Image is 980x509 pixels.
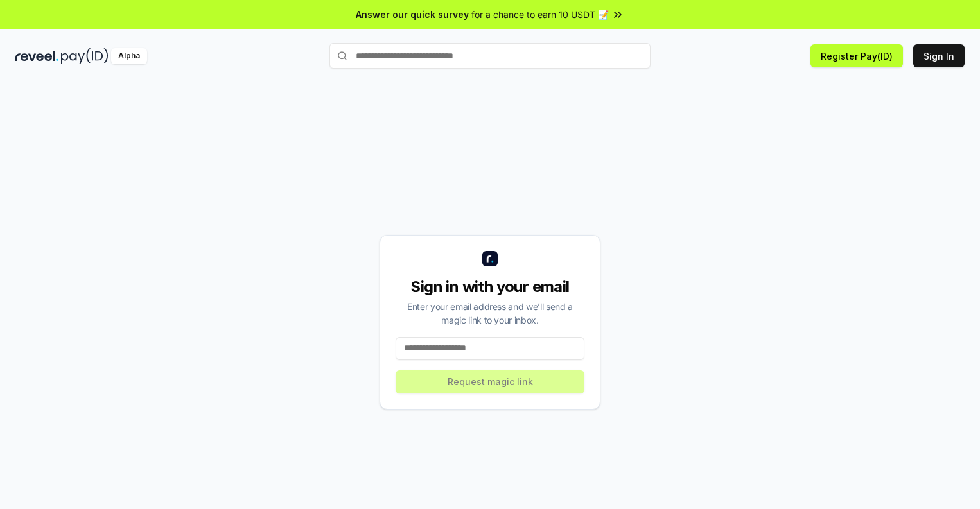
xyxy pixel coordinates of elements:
button: Sign In [913,44,965,67]
span: Answer our quick survey [356,8,469,21]
span: for a chance to earn 10 USDT 📝 [471,8,609,21]
div: Sign in with your email [396,277,584,297]
button: Register Pay(ID) [810,44,903,67]
img: pay_id [61,48,109,64]
div: Alpha [111,48,147,64]
img: logo_small [482,251,498,266]
img: reveel_dark [15,48,58,64]
div: Enter your email address and we’ll send a magic link to your inbox. [396,300,584,327]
